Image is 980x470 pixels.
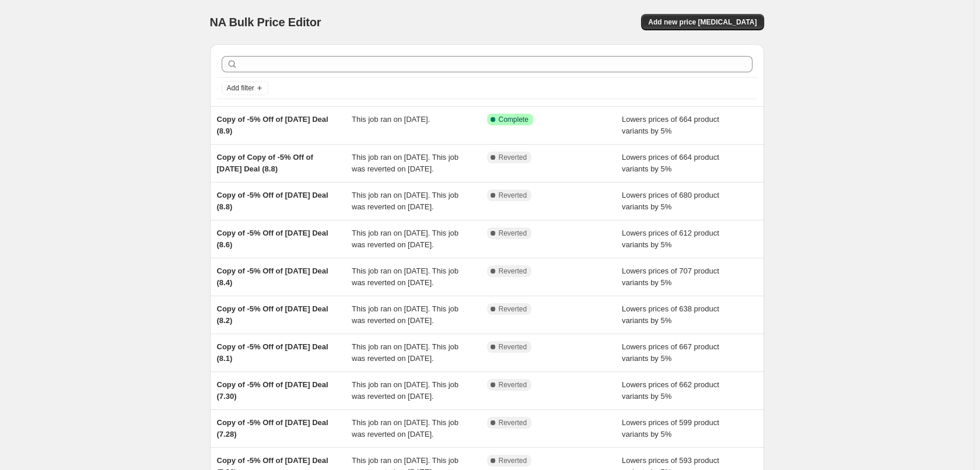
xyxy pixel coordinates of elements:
[217,153,313,173] span: Copy of Copy of -5% Off of [DATE] Deal (8.8)
[622,418,719,439] span: Lowers prices of 599 product variants by 5%
[352,304,459,325] span: This job ran on [DATE]. This job was reverted on [DATE].
[622,229,719,249] span: Lowers prices of 612 product variants by 5%
[217,115,328,135] span: Copy of -5% Off of [DATE] Deal (8.9)
[352,191,459,211] span: This job ran on [DATE]. This job was reverted on [DATE].
[217,304,328,325] span: Copy of -5% Off of [DATE] Deal (8.2)
[222,81,268,95] button: Add filter
[352,380,459,401] span: This job ran on [DATE]. This job was reverted on [DATE].
[217,191,328,211] span: Copy of -5% Off of [DATE] Deal (8.8)
[210,16,321,29] span: NA Bulk Price Editor
[499,380,527,390] span: Reverted
[622,153,719,173] span: Lowers prices of 664 product variants by 5%
[622,342,719,363] span: Lowers prices of 667 product variants by 5%
[622,191,719,211] span: Lowers prices of 680 product variants by 5%
[622,266,719,287] span: Lowers prices of 707 product variants by 5%
[352,153,459,173] span: This job ran on [DATE]. This job was reverted on [DATE].
[352,418,459,439] span: This job ran on [DATE]. This job was reverted on [DATE].
[622,304,719,325] span: Lowers prices of 638 product variants by 5%
[622,115,719,135] span: Lowers prices of 664 product variants by 5%
[499,229,527,238] span: Reverted
[499,266,527,276] span: Reverted
[227,83,254,93] span: Add filter
[499,153,527,162] span: Reverted
[217,380,328,401] span: Copy of -5% Off of [DATE] Deal (7.30)
[648,17,757,27] span: Add new price [MEDICAL_DATA]
[352,342,459,363] span: This job ran on [DATE]. This job was reverted on [DATE].
[622,380,719,401] span: Lowers prices of 662 product variants by 5%
[217,229,328,249] span: Copy of -5% Off of [DATE] Deal (8.6)
[217,266,328,287] span: Copy of -5% Off of [DATE] Deal (8.4)
[499,342,527,352] span: Reverted
[499,191,527,200] span: Reverted
[641,14,764,30] button: Add new price [MEDICAL_DATA]
[352,229,459,249] span: This job ran on [DATE]. This job was reverted on [DATE].
[499,304,527,314] span: Reverted
[352,115,430,124] span: This job ran on [DATE].
[217,418,328,439] span: Copy of -5% Off of [DATE] Deal (7.28)
[499,418,527,427] span: Reverted
[499,115,528,124] span: Complete
[499,456,527,465] span: Reverted
[217,342,328,363] span: Copy of -5% Off of [DATE] Deal (8.1)
[352,266,459,287] span: This job ran on [DATE]. This job was reverted on [DATE].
